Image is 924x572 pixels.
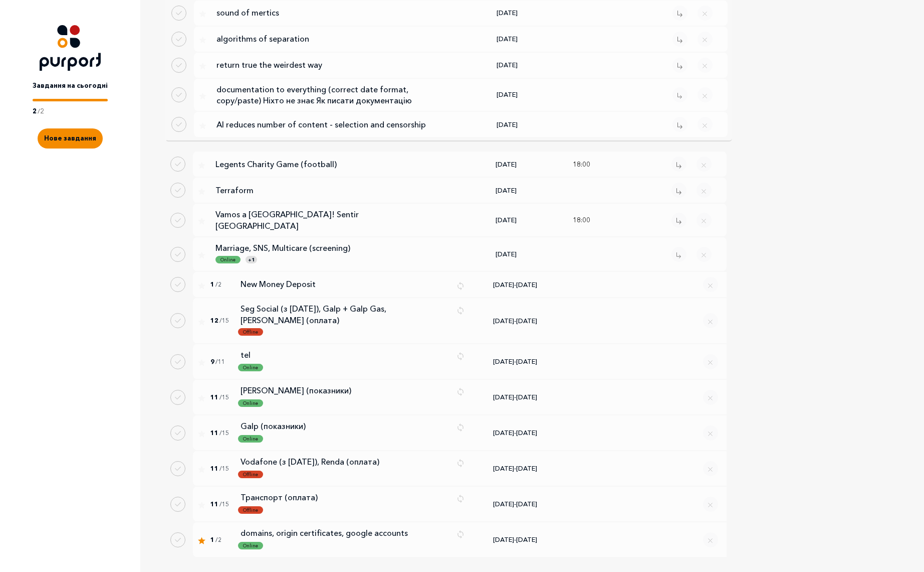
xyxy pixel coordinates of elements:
[703,313,718,328] button: Remove regular task
[216,59,442,70] p: return true the weirdest way
[170,247,185,262] button: Done task
[171,32,186,47] button: Done task
[205,185,456,196] a: Terraform
[671,183,686,198] button: Remove task
[206,7,457,18] a: sound of mertics
[456,249,556,259] div: [DATE]
[171,6,186,21] button: Done task
[243,471,258,478] p: Offline
[465,428,565,438] div: [DATE] - [DATE]
[210,357,214,366] span: 9
[703,354,718,369] button: Remove regular task
[206,59,457,70] a: return true the weirdest way
[219,316,229,325] span: / 15
[465,535,565,545] div: [DATE] - [DATE]
[671,213,686,228] button: Remove task
[170,183,185,198] button: Done task
[465,357,565,367] div: [DATE] - [DATE]
[456,281,465,291] img: Repeat icon
[210,316,218,325] span: 12
[703,390,718,405] button: Remove regular task
[215,242,441,253] p: Marriage, SNS, Multicare (screening)
[243,542,258,549] p: Online
[205,209,456,231] a: Vamos a [GEOGRAPHIC_DATA]! Sentir [GEOGRAPHIC_DATA]
[170,497,185,512] button: Done regular task
[243,507,258,514] p: Offline
[236,303,465,338] a: Seg Social (з [DATE]), Galp + Galp Gas, [PERSON_NAME] (оплата)Repeat iconOffline
[220,256,236,263] p: Online
[236,385,465,409] a: [PERSON_NAME] (показники)Repeat iconOnline
[456,215,556,225] div: [DATE]
[672,6,687,21] button: Remove task
[465,464,565,474] div: [DATE] - [DATE]
[216,84,442,106] p: documentation to everything (correct date format, copy/paste) Ніхто не знає Як писати документацію
[171,87,186,102] button: Done task
[456,186,556,196] div: [DATE]
[170,425,185,441] button: Done regular task
[206,84,457,106] a: documentation to everything (correct date format, copy/paste) Ніхто не знає Як писати документацію
[698,6,713,21] button: Close popup
[456,423,465,432] img: Repeat icon
[243,329,258,336] p: Offline
[243,436,258,443] p: Online
[205,159,456,170] a: Legents Charity Game (football)
[241,303,448,326] p: Seg Social (з [DATE]), Galp + Galp Gas, [PERSON_NAME] (оплата)
[170,532,185,547] button: Done regular task
[40,25,101,71] img: Logo icon
[456,306,465,315] img: Repeat icon
[219,428,229,438] span: / 15
[33,71,108,116] a: Завдання на сьогодні2/2
[219,500,229,509] span: / 15
[456,160,556,170] div: [DATE]
[241,349,448,361] p: tel
[215,357,225,366] span: / 11
[243,400,258,407] p: Online
[672,58,687,73] button: Remove task
[206,119,457,130] a: AI reduces number of content - selection and censorship
[465,280,565,290] div: [DATE] - [DATE]
[210,464,218,473] span: 11
[703,497,718,512] button: Remove regular task
[456,459,465,468] img: Repeat icon
[456,494,465,503] img: Repeat icon
[241,420,448,433] p: Galp (показники)
[698,58,713,73] button: Close popup
[703,461,718,476] button: Remove regular task
[456,387,465,396] img: Repeat icon
[241,456,448,468] p: Vodafone (з [DATE]), Renda (оплата)
[698,87,713,102] button: Close popup
[236,349,465,374] a: telRepeat iconOnline
[38,106,40,116] p: /
[171,117,186,132] button: Done task
[215,209,441,231] p: Vamos a [GEOGRAPHIC_DATA]! Sentir [GEOGRAPHIC_DATA]
[236,456,465,481] a: Vodafone (з [DATE]), Renda (оплата)Repeat iconOffline
[210,428,218,438] span: 11
[236,492,465,516] a: Транспорт (оплата)Repeat iconOffline
[556,215,606,225] div: 18:00
[241,492,448,504] p: Транспорт (оплата)
[243,364,258,371] p: Online
[457,90,557,100] div: [DATE]
[40,106,44,116] p: 2
[216,7,442,18] p: sound of mertics
[241,278,448,291] p: New Money Deposit
[210,280,214,289] span: 1
[703,532,718,547] button: Remove regular task
[236,420,465,445] a: Galp (показники)Repeat iconOnline
[216,119,442,130] p: AI reduces number of content - selection and censorship
[33,106,37,116] p: 2
[672,87,687,102] button: Remove task
[219,464,229,473] span: / 15
[170,461,185,476] button: Done regular task
[703,425,718,441] button: Remove regular task
[236,278,465,291] a: New Money DepositRepeat icon
[671,247,686,262] button: Remove task
[236,527,465,552] a: domains, origin certificates, google accountsRepeat iconOnline
[697,183,712,198] button: Close popup
[210,393,218,402] span: 11
[457,120,557,130] div: [DATE]
[33,81,108,91] p: Завдання на сьогодні
[556,160,606,170] div: 18:00
[672,32,687,47] button: Remove task
[703,277,718,292] button: Remove regular task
